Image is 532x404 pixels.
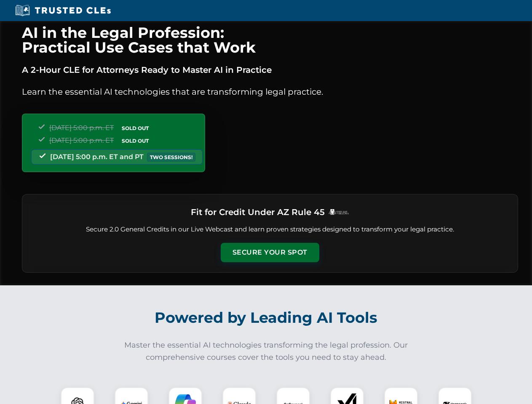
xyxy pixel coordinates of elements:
[22,25,518,55] h1: AI in the Legal Profession: Practical Use Cases that Work
[22,85,518,98] p: Learn the essential AI technologies that are transforming legal practice.
[119,339,414,364] p: Master the essential AI technologies transforming the legal profession. Our comprehensive courses...
[22,63,518,77] p: A 2-Hour CLE for Attorneys Ready to Master AI in Practice
[13,4,113,17] img: Trusted CLEs
[119,136,152,145] span: SOLD OUT
[33,303,500,332] h2: Powered by Leading AI Tools
[49,136,114,144] span: [DATE] 5:00 p.m. ET
[49,124,114,132] span: [DATE] 5:00 p.m. ET
[32,225,508,234] p: Secure 2.0 General Credits in our Live Webcast and learn proven strategies designed to transform ...
[191,205,325,220] h3: Fit for Credit Under AZ Rule 45
[221,243,319,262] button: Secure Your Spot
[328,209,349,215] img: Logo
[119,124,152,133] span: SOLD OUT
